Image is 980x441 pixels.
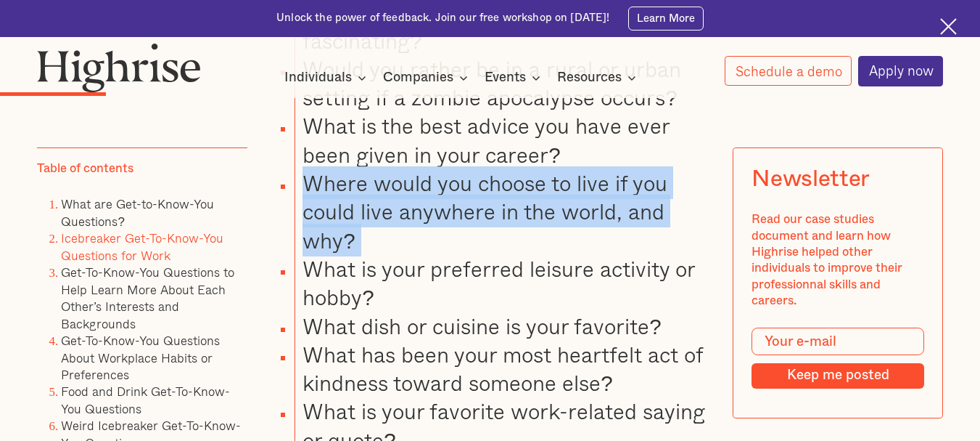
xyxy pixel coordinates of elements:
a: Icebreaker Get-To-Know-You Questions for Work [61,228,223,264]
a: Get-To-Know-You Questions to Help Learn More About Each Other’s Interests and Backgrounds [61,262,234,333]
li: Where would you choose to live if you could live anywhere in the world, and why? [295,169,710,254]
a: Food and Drink Get-To-Know-You Questions [61,381,230,418]
div: Unlock the power of feedback. Join our free workshop on [DATE]! [276,11,609,25]
div: Individuals [284,69,352,86]
li: What dish or cuisine is your favorite? [295,312,710,340]
div: Read our case studies document and learn how Highrise helped other individuals to improve their p... [752,211,924,309]
input: Keep me posted [752,363,924,389]
div: Resources [557,69,622,86]
div: Individuals [284,69,371,86]
img: Cross icon [940,18,957,35]
div: Events [485,69,545,86]
a: Schedule a demo [725,56,852,86]
li: What is your preferred leisure activity or hobby? [295,254,710,312]
a: Apply now [858,56,944,86]
a: Get-To-Know-You Questions About Workplace Habits or Preferences [61,331,220,384]
div: Companies [383,69,472,86]
li: What has been your most heartfelt act of kindness toward someone else? [295,340,710,397]
div: Companies [383,69,453,86]
a: What are Get-to-Know-You Questions? [61,194,214,230]
div: Resources [557,69,641,86]
a: Learn More [628,7,704,31]
input: Your e-mail [752,328,924,355]
li: What is the best advice you have ever been given in your career? [295,111,710,169]
div: Newsletter [752,166,870,193]
div: Events [485,69,526,86]
img: Highrise logo [37,43,201,92]
div: Table of contents [37,161,133,177]
form: Modal Form [752,328,924,389]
